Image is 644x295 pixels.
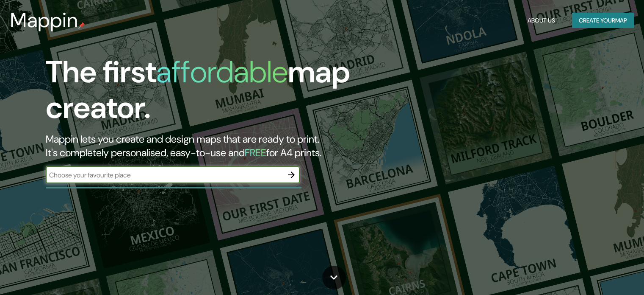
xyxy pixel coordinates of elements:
h2: Mappin lets you create and design maps that are ready to print. It's completely personalised, eas... [46,132,368,160]
h5: FREE [245,146,266,159]
img: mappin-pin [78,22,85,29]
button: About Us [524,13,558,28]
button: Create yourmap [572,13,634,28]
h1: The first map creator. [46,54,368,132]
h3: Mappin [10,8,78,32]
input: Choose your favourite place [46,170,283,180]
h1: affordable [156,52,288,92]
